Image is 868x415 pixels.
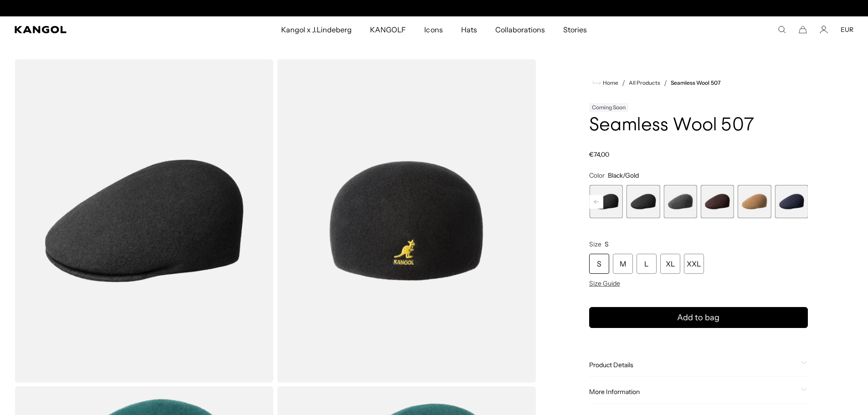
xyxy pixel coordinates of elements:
[15,59,273,383] img: color-black-gold
[820,26,828,34] a: Account
[671,80,720,86] a: Seamless Wool 507
[629,80,660,86] a: All Products
[589,171,605,179] span: Color
[272,16,361,43] a: Kangol x J.Lindeberg
[601,80,618,86] span: Home
[627,185,660,218] div: 5 of 9
[589,116,808,136] h1: Seamless Wool 507
[589,388,797,396] span: More Information
[684,254,704,274] div: XXL
[361,16,415,43] a: KANGOLF
[608,171,639,179] span: Black/Gold
[340,5,528,12] div: Announcement
[590,185,623,218] label: Black/Gold
[590,185,623,218] div: 4 of 9
[618,77,625,88] li: /
[589,77,808,88] nav: breadcrumbs
[660,254,680,274] div: XL
[563,16,587,43] span: Stories
[605,240,609,248] span: S
[340,5,528,12] div: 1 of 2
[593,79,618,87] a: Home
[637,254,657,274] div: L
[452,16,486,43] a: Hats
[589,150,609,159] span: €74,00
[589,240,601,248] span: Size
[613,254,633,274] div: M
[701,185,734,218] label: Espresso
[589,361,797,369] span: Product Details
[554,16,596,43] a: Stories
[415,16,452,43] a: Icons
[841,26,853,34] button: EUR
[627,185,660,218] label: Black
[663,185,697,218] label: Dark Flannel
[281,16,352,43] span: Kangol x J.Lindeberg
[738,185,771,218] div: 8 of 9
[277,59,536,383] img: color-black-gold
[677,312,719,324] span: Add to bag
[15,26,186,33] a: Kangol
[486,16,554,43] a: Collaborations
[370,16,406,43] span: KANGOLF
[775,185,808,218] div: 9 of 9
[799,26,807,34] button: Cart
[738,185,771,218] label: Wood
[660,77,667,88] li: /
[778,26,786,34] summary: Search here
[461,16,477,43] span: Hats
[775,185,808,218] label: Dark Blue
[589,279,620,287] span: Size Guide
[589,307,808,328] button: Add to bag
[495,16,545,43] span: Collaborations
[589,254,609,274] div: S
[340,5,528,12] slideshow-component: Announcement bar
[663,185,697,218] div: 6 of 9
[589,103,628,112] div: Coming Soon
[701,185,734,218] div: 7 of 9
[424,16,442,43] span: Icons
